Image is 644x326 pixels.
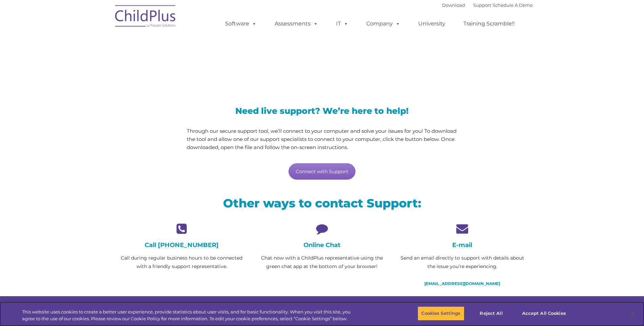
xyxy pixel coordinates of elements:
[360,17,407,30] a: Company
[112,0,180,34] img: ChildPlus by Procare Solutions
[626,306,641,321] button: Close
[117,196,528,211] h2: Other ways to contact Support:
[473,2,491,8] a: Support
[289,163,355,180] a: Connect with Support
[187,107,457,115] h3: Need live support? We’re here to help!
[397,254,527,271] p: Send an email directly to support with details about the issue you’re experiencing.
[117,254,247,271] p: Call during regular business hours to be connected with a friendly support representative.
[187,127,457,151] p: Through our secure support tool, we’ll connect to your computer and solve your issues for you! To...
[257,241,387,249] h4: Online Chat
[117,241,247,249] h4: Call [PHONE_NUMBER]
[397,241,527,249] h4: E-mail
[518,306,570,321] button: Accept All Cookies
[329,17,355,30] a: IT
[442,2,465,8] a: Download
[442,2,533,8] font: |
[257,254,387,271] p: Chat now with a ChildPlus representative using the green chat app at the bottom of your browser!
[411,17,452,30] a: University
[470,306,513,321] button: Reject All
[457,17,521,30] a: Training Scramble!!
[268,17,325,30] a: Assessments
[493,2,533,8] a: Schedule A Demo
[424,281,500,286] a: [EMAIL_ADDRESS][DOMAIN_NAME]
[418,306,464,321] button: Cookies Settings
[218,17,263,30] a: Software
[22,309,354,322] div: This website uses cookies to create a better user experience, provide statistics about user visit...
[117,49,371,69] span: LiveSupport with SplashTop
